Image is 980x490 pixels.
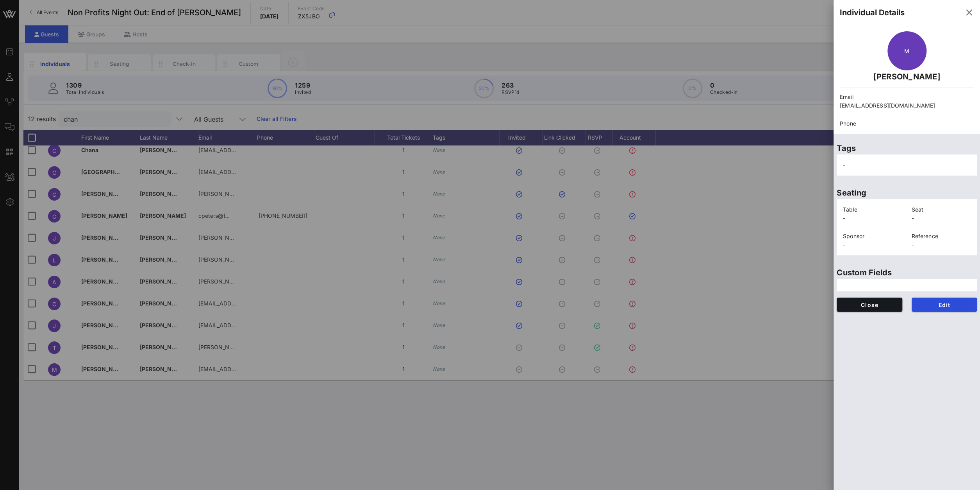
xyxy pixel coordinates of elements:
[840,7,905,18] div: Individual Details
[843,232,902,241] p: Sponsor
[843,241,902,249] p: -
[840,70,974,83] p: [PERSON_NAME]
[843,162,845,168] span: -
[843,302,896,308] span: Close
[843,214,902,223] p: -
[912,205,971,214] p: Seat
[912,214,971,223] p: -
[904,48,909,54] span: M
[843,205,902,214] p: Table
[912,241,971,249] p: -
[840,119,974,128] p: Phone
[840,93,974,101] p: Email
[912,232,971,241] p: Reference
[837,142,977,154] p: Tags
[837,187,977,199] p: Seating
[912,298,977,312] button: Edit
[837,298,902,312] button: Close
[918,302,971,308] span: Edit
[840,101,974,110] p: [EMAIL_ADDRESS][DOMAIN_NAME]
[837,266,977,279] p: Custom Fields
